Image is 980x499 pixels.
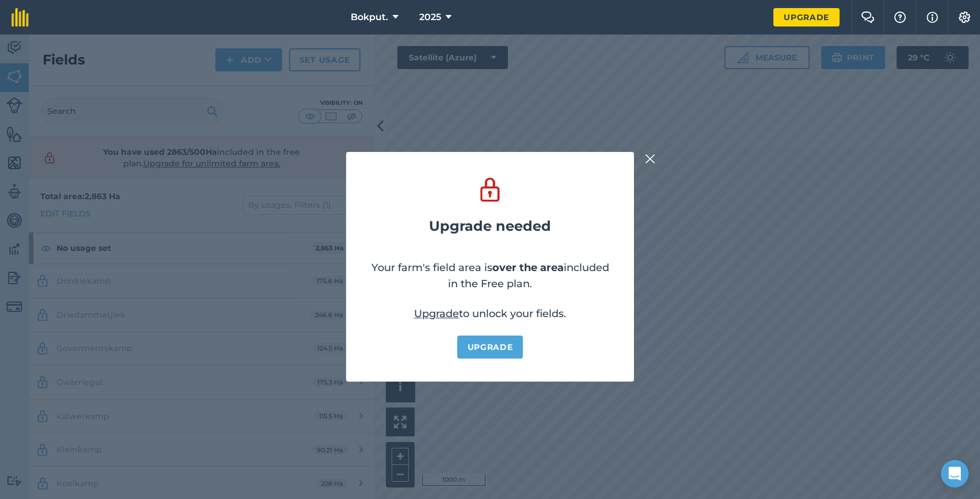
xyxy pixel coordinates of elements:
[893,12,907,23] img: A question mark icon
[429,218,551,234] h2: Upgrade needed
[492,261,564,274] strong: over the area
[645,152,655,166] img: svg+xml;base64,PHN2ZyB4bWxucz0iaHR0cDovL3d3dy53My5vcmcvMjAwMC9zdmciIHdpZHRoPSIyMiIgaGVpZ2h0PSIzMC...
[457,336,523,359] a: Upgrade
[861,12,875,23] img: Two speech bubbles overlapping with the left bubble in the forefront
[773,8,840,26] a: Upgrade
[351,10,388,24] span: Bokput.
[414,307,459,320] a: Upgrade
[419,10,441,24] span: 2025
[958,12,971,23] img: A cog icon
[414,306,566,322] p: to unlock your fields.
[926,10,938,24] img: svg+xml;base64,PHN2ZyB4bWxucz0iaHR0cDovL3d3dy53My5vcmcvMjAwMC9zdmciIHdpZHRoPSIxNyIgaGVpZ2h0PSIxNy...
[369,260,611,292] p: Your farm's field area is included in the Free plan.
[12,8,29,26] img: fieldmargin Logo
[941,460,968,487] div: Open Intercom Messenger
